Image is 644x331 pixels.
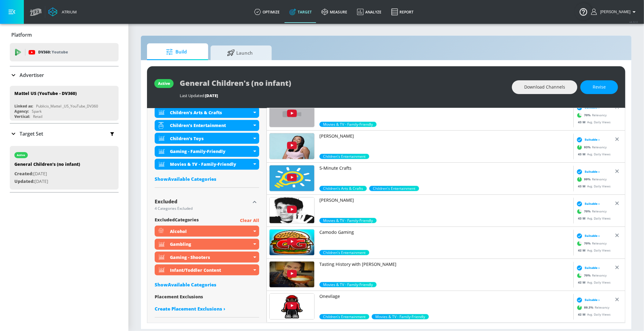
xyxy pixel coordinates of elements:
[575,175,607,184] div: Relevancy
[580,80,618,94] button: Revise
[59,9,77,15] div: Atrium
[584,145,592,150] span: 93 %
[153,45,200,59] span: Build
[14,178,35,184] span: Updated:
[270,101,314,127] img: UUZeh1Ahp-ohFeEel4geI7rA
[352,1,386,23] a: Analyze
[319,293,571,300] p: Onevilage
[270,294,314,319] img: UUdVcQc_gdaXhlFx3UvG8pjA
[17,154,25,157] div: active
[270,230,314,255] img: UUC6ulNJ-KDoIa3VI2gcvQpA
[155,239,259,250] div: Gambling
[14,161,80,170] div: General Children's (no infant)
[170,122,252,128] div: Children's Entertainment
[575,152,611,157] div: Avg. Daily Views
[584,113,592,118] span: 70 %
[155,217,199,224] span: excluded Categories
[585,266,600,270] span: Suitable ›
[585,137,600,142] span: Suitable ›
[524,83,565,91] span: Download Channels
[575,201,600,207] div: Suitable ›
[369,186,419,191] div: 80.0%
[155,133,259,144] div: Children's Toys
[578,248,587,253] span: 42 M
[14,170,80,178] p: [DATE]
[319,314,369,319] div: 89.3%
[170,136,252,141] div: Children's Toys
[575,280,611,285] div: Avg. Daily Views
[319,197,571,218] a: [PERSON_NAME]
[32,109,42,114] div: Spark
[217,45,263,60] span: Launch
[10,67,119,84] div: Advertiser
[155,252,259,263] div: Gaming - Shooters
[575,207,607,216] div: Relevancy
[270,133,314,159] img: UUFiIJEdXb4ZWeK8zYDIaqPQ
[319,133,571,154] a: [PERSON_NAME]
[11,31,32,38] p: Platform
[319,218,377,223] span: Movies & TV - Family-Friendly
[319,229,571,235] p: Camodo Gaming
[319,165,571,171] p: 5-Minute Crafts
[319,229,571,250] a: Camodo Gaming
[155,199,250,204] div: Excluded
[598,10,631,14] span: login as: veronica.hernandez@zefr.com
[155,294,259,300] div: Placement Exclusions
[155,207,250,210] div: 4 Categories Excluded
[319,154,369,159] div: 93.0%
[270,198,314,223] img: UUnZx--LpG2spgmlxOcC-DRA
[575,271,607,280] div: Relevancy
[10,86,119,121] div: Mattel US (YouTube - DV360)Linked as:Publicis_Mattel _US_YouTube_DV360Agency:SparkVertical:Retail
[578,152,587,156] span: 43 M
[155,120,259,131] div: Children's Entertainment
[575,105,600,111] div: Suitable ›
[591,8,638,16] button: [PERSON_NAME]
[629,20,638,24] span: v 4.32.0
[36,104,98,109] div: Publicis_Mattel _US_YouTube_DV360
[155,306,259,312] div: Create Placement Exclusions ›
[170,254,252,260] div: Gaming - Shooters
[14,114,30,119] div: Vertical:
[575,169,600,175] div: Suitable ›
[319,282,377,287] span: Movies & TV - Family-Friendly
[249,1,285,23] a: optimize
[575,248,611,253] div: Avg. Daily Views
[155,159,259,170] div: Movies & TV - Family-Friendly
[585,234,600,238] span: Suitable ›
[575,111,607,120] div: Relevancy
[386,1,418,23] a: Report
[155,176,259,182] div: ShowAvailable Categories
[319,250,369,255] span: Children's Entertainment
[584,177,592,182] span: 99 %
[319,122,377,127] div: 70.0%
[584,241,592,246] span: 70 %
[10,124,119,144] div: Target Set
[180,93,506,98] div: Last Updated:
[584,273,592,278] span: 70 %
[14,104,33,109] div: Linked as:
[170,241,252,247] div: Gambling
[319,165,571,186] a: 5-Minute Crafts
[155,282,259,288] div: ShowAvailable Categories
[575,239,607,248] div: Relevancy
[372,314,429,319] div: 50.0%
[319,197,571,203] p: [PERSON_NAME]
[155,107,259,118] div: Children's Arts & Crafts
[319,186,367,191] div: 99.0%
[155,264,259,275] div: Infant/Toddler Content
[578,280,587,285] span: 42 M
[270,262,314,287] img: UUsaGKqPZnGp_7N80hcHySGQ
[369,186,419,191] span: Children's Entertainment
[578,216,587,220] span: 43 M
[14,171,33,176] span: Created:
[20,130,43,137] p: Target Set
[575,233,600,239] div: Suitable ›
[575,120,611,125] div: Avg. Daily Views
[170,267,252,273] div: Infant/Toddler Content
[575,216,611,221] div: Avg. Daily Views
[155,226,259,237] div: Alcohol
[584,209,592,214] span: 70 %
[240,217,259,224] p: Clear All
[319,282,377,287] div: 70.0%
[158,81,170,86] div: active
